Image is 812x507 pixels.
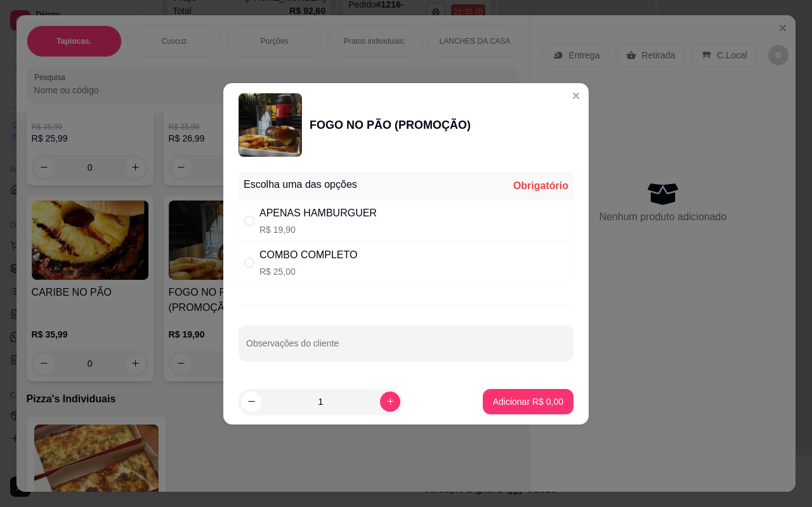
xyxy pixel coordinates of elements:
[566,86,586,106] button: Close
[244,177,357,192] div: Escolha uma das opções
[259,206,377,221] div: APENAS HAMBURGUER
[513,178,568,194] div: Obrigatório
[259,247,357,263] div: COMBO COMPLETO
[241,392,261,412] button: decrease-product-quantity
[483,389,573,414] button: Adicionar R$ 0,00
[310,116,471,134] div: FOGO NO PÃO (PROMOÇÃO)
[259,265,357,278] p: R$ 25,00
[380,392,400,412] button: increase-product-quantity
[259,223,377,236] p: R$ 19,90
[493,395,563,408] p: Adicionar R$ 0,00
[239,93,302,157] img: product-image
[246,342,566,355] input: Observações do cliente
